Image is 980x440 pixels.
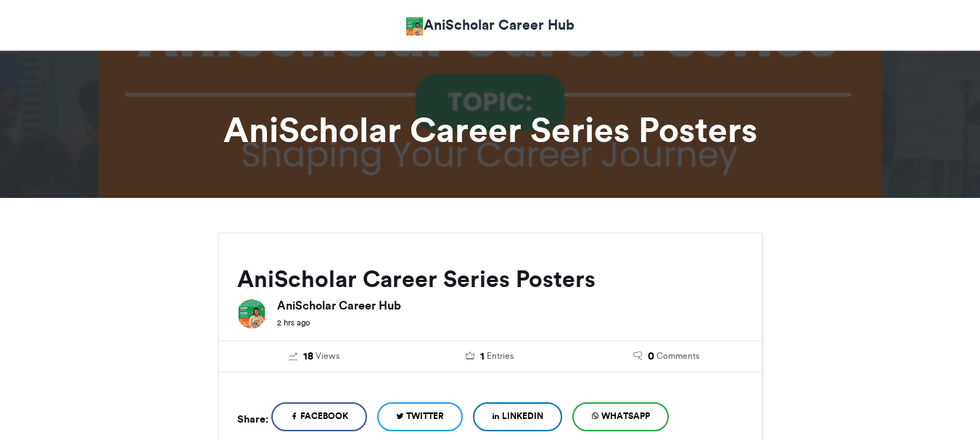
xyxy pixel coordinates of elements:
[237,266,744,292] h2: AniScholar Career Series Posters
[406,410,444,423] span: Twitter
[303,349,313,365] span: 18
[237,349,392,365] a: 18 Views
[502,410,543,423] span: LinkedIn
[237,299,266,328] img: AniScholar Career Hub
[413,349,567,365] a: 1 Entries
[237,410,268,428] h5: Share:
[300,410,348,423] span: Facebook
[271,402,367,431] a: Facebook
[648,349,654,365] span: 0
[405,17,424,36] img: AniScholar Career Hub
[601,410,650,423] span: WhatsApp
[277,317,310,328] small: 2 hrs ago
[405,14,575,36] a: AniScholar Career Hub
[487,349,514,362] span: Entries
[480,349,485,365] span: 1
[656,349,699,362] span: Comments
[572,402,669,431] a: WhatsApp
[277,299,744,311] h6: AniScholar Career Hub
[88,112,893,147] h1: AniScholar Career Series Posters
[589,349,744,365] a: 0 Comments
[377,402,463,431] a: Twitter
[316,349,339,362] span: Views
[473,402,562,431] a: LinkedIn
